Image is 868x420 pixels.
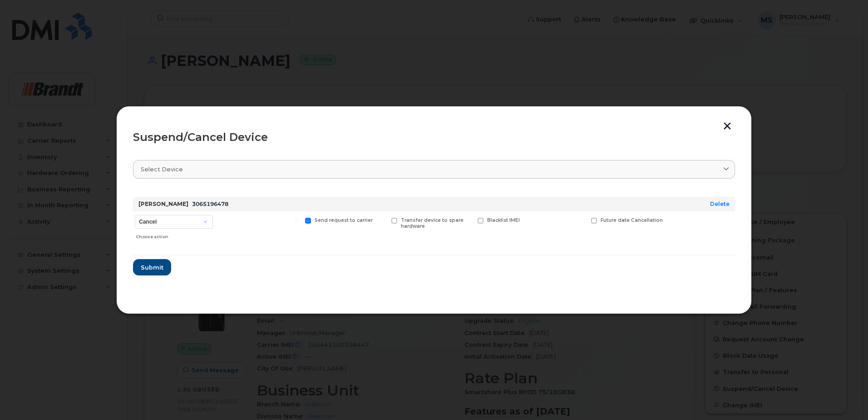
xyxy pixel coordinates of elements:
[141,165,183,174] span: Select device
[487,217,520,223] span: Blacklist IMEI
[467,218,471,222] input: Blacklist IMEI
[138,200,188,207] strong: [PERSON_NAME]
[192,200,228,207] span: 3065196478
[133,132,735,143] div: Suspend/Cancel Device
[601,217,663,223] span: Future date Cancellation
[141,263,163,272] span: Submit
[380,218,385,222] input: Transfer device to spare hardware
[580,218,585,222] input: Future date Cancellation
[136,230,213,240] div: Choose action
[315,217,373,223] span: Send request to carrier
[401,217,464,229] span: Transfer device to spare hardware
[133,160,735,179] a: Select device
[710,200,730,207] a: Delete
[294,218,299,222] input: Send request to carrier
[133,259,171,275] button: Submit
